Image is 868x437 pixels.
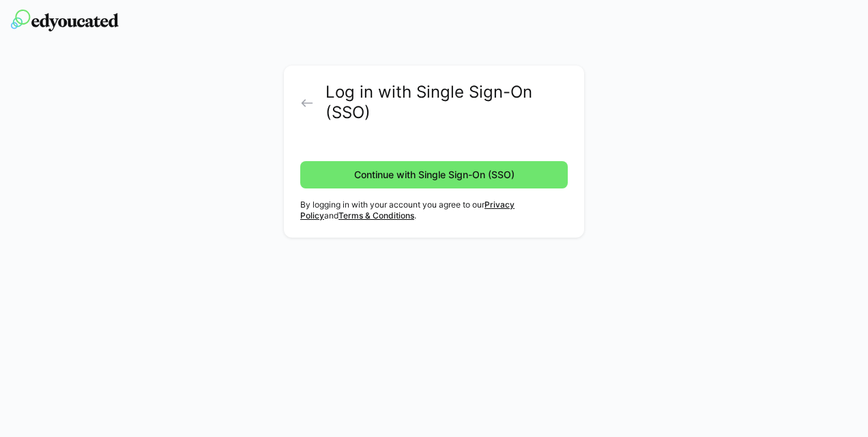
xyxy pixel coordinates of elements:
a: Terms & Conditions [338,210,414,221]
button: Continue with Single Sign-On (SSO) [300,161,568,188]
p: By logging in with your account you agree to our and . [300,199,568,221]
span: Continue with Single Sign-On (SSO) [352,168,517,182]
h2: Log in with Single Sign-On (SSO) [325,82,568,123]
img: edyoucated [11,10,119,31]
a: Privacy Policy [300,199,515,221]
